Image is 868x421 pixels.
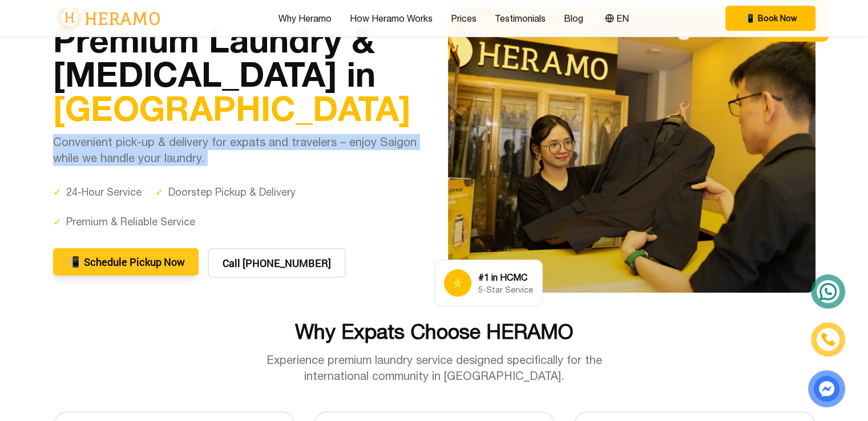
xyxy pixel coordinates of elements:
div: 5-Star Service [478,284,533,295]
button: phone Schedule Pickup Now [53,248,199,276]
span: star [452,276,463,290]
span: [GEOGRAPHIC_DATA] [53,87,411,128]
button: EN [601,11,632,26]
span: phone [67,254,79,270]
button: Call [PHONE_NUMBER] [208,248,346,278]
div: 24-Hour Service [53,184,142,200]
span: ✓ [155,184,164,200]
div: Premium & Reliable Service [53,214,195,230]
a: phone-icon [812,323,845,356]
a: Testimonials [495,11,546,25]
p: Experience premium laundry service designed specifically for the international community in [GEOG... [243,352,626,384]
div: Doorstep Pickup & Delivery [155,184,296,200]
a: Blog [564,11,583,25]
img: logo-with-text.png [53,6,163,30]
a: Prices [451,11,477,25]
div: #1 in HCMC [478,270,533,284]
p: Convenient pick-up & delivery for expats and travelers – enjoy Saigon while we handle your laundry. [53,134,421,166]
h2: Why Expats Choose HERAMO [53,320,815,343]
img: phone-icon [819,331,837,348]
button: phone Book Now [725,6,815,31]
span: ✓ [53,214,62,230]
span: ✓ [53,184,62,200]
a: Why Heramo [278,11,332,25]
span: Book Now [758,13,797,24]
span: phone [744,13,753,24]
a: How Heramo Works [350,11,433,25]
h1: Premium Laundry & [MEDICAL_DATA] in [53,22,421,125]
